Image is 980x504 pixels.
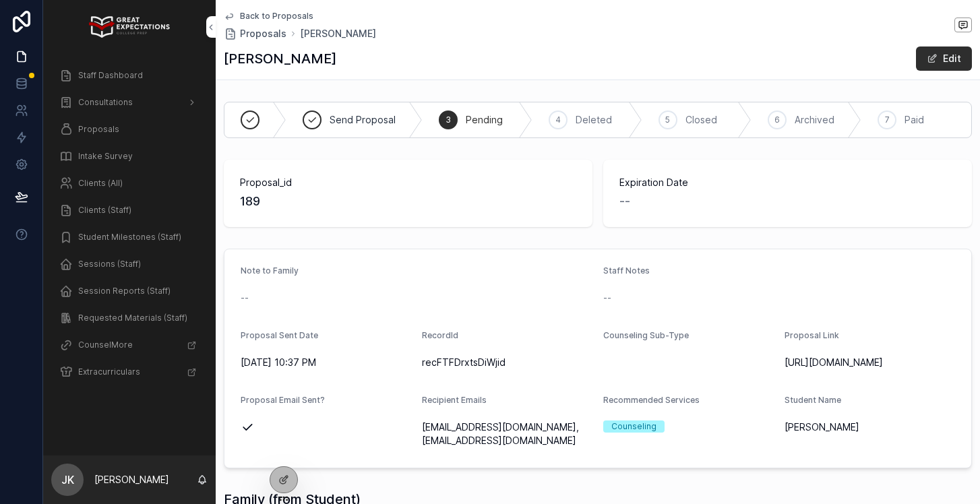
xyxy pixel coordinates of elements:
[224,49,336,68] h1: [PERSON_NAME]
[51,198,208,222] a: Clients (Staff)
[300,27,376,40] a: [PERSON_NAME]
[78,313,187,323] span: Requested Materials (Staff)
[576,113,612,127] span: Deleted
[905,113,924,127] span: Paid
[61,472,74,488] span: JK
[241,330,318,340] span: Proposal Sent Date
[78,340,133,350] span: CounselMore
[51,252,208,276] a: Sessions (Staff)
[619,192,630,211] span: --
[51,279,208,303] a: Session Reports (Staff)
[78,124,119,135] span: Proposals
[51,360,208,384] a: Extracurriculars
[240,11,313,22] span: Back to Proposals
[78,367,140,377] span: Extracurriculars
[78,178,123,189] span: Clients (All)
[224,11,313,22] a: Back to Proposals
[240,192,576,211] span: 189
[466,113,503,127] span: Pending
[603,330,689,340] span: Counseling Sub-Type
[78,259,141,270] span: Sessions (Staff)
[422,330,458,340] span: RecordId
[603,395,700,405] span: Recommended Services
[94,473,169,486] p: [PERSON_NAME]
[78,286,171,296] span: Session Reports (Staff)
[241,395,325,405] span: Proposal Email Sent?
[422,356,592,369] span: recFTFDrxtsDiWjid
[330,113,396,127] span: Send Proposal
[51,117,208,141] a: Proposals
[665,115,670,125] span: 5
[774,115,780,125] span: 6
[241,356,411,369] span: [DATE] 10:37 PM
[89,16,169,38] img: App logo
[240,176,576,189] span: Proposal_id
[885,115,890,125] span: 7
[78,97,133,108] span: Consultations
[603,265,650,276] span: Staff Notes
[555,115,561,125] span: 4
[51,144,208,168] a: Intake Survey
[619,176,956,189] span: Expiration Date
[224,27,286,40] a: Proposals
[78,232,181,243] span: Student Milestones (Staff)
[785,330,839,340] span: Proposal Link
[611,420,656,433] div: Counseling
[785,356,955,369] span: [URL][DOMAIN_NAME]
[603,291,611,305] span: --
[422,420,592,447] span: [EMAIL_ADDRESS][DOMAIN_NAME], [EMAIL_ADDRESS][DOMAIN_NAME]
[240,27,286,40] span: Proposals
[51,306,208,330] a: Requested Materials (Staff)
[446,115,451,125] span: 3
[78,151,133,162] span: Intake Survey
[422,395,487,405] span: Recipient Emails
[78,70,143,81] span: Staff Dashboard
[51,171,208,195] a: Clients (All)
[785,395,841,405] span: Student Name
[51,333,208,357] a: CounselMore
[795,113,834,127] span: Archived
[51,90,208,115] a: Consultations
[685,113,717,127] span: Closed
[241,291,249,305] span: --
[51,63,208,88] a: Staff Dashboard
[78,205,131,216] span: Clients (Staff)
[785,420,955,434] span: [PERSON_NAME]
[916,46,972,71] button: Edit
[43,54,216,402] div: scrollable content
[241,265,299,276] span: Note to Family
[51,225,208,249] a: Student Milestones (Staff)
